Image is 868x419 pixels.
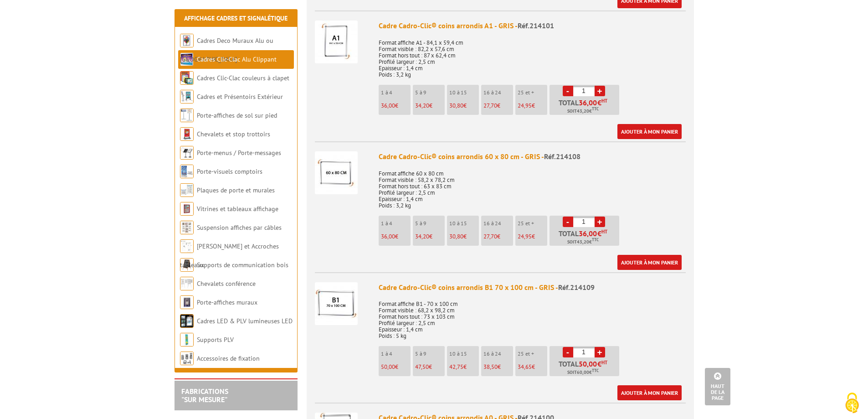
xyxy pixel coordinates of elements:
a: + [595,217,605,227]
a: Porte-affiches muraux [197,298,257,306]
p: 25 et + [518,220,547,227]
p: € [483,103,513,109]
img: Accessoires de fixation [180,352,194,365]
a: Ajouter à mon panier [617,255,682,270]
p: Total [552,230,619,246]
img: Cadre Cadro-Clic® coins arrondis 60 x 80 cm - GRIS [315,151,358,194]
a: Supports PLV [197,336,234,344]
p: 5 à 9 [415,89,445,96]
img: Cadres et Présentoirs Extérieur [180,90,194,103]
p: € [483,233,513,240]
span: Soit € [567,369,599,376]
img: Cadre Cadro-Clic® coins arrondis B1 70 x 100 cm - GRIS [315,282,358,325]
p: 5 à 9 [415,220,445,227]
span: 30,80 [449,102,463,109]
p: 10 à 15 [449,351,479,357]
sup: HT [601,359,607,366]
span: 47,50 [415,363,429,371]
img: Chevalets conférence [180,277,194,290]
span: Réf.214101 [518,21,554,30]
p: Format affiche 60 x 80 cm Format visible : 58,2 x 78,2 cm Format hors tout : 63 x 83 cm Profilé l... [379,164,686,209]
sup: TTC [592,237,599,242]
p: 1 à 4 [381,351,411,357]
img: Cadres Clic-Clac couleurs à clapet [180,71,194,85]
a: Chevalets conférence [197,279,256,288]
span: 50,00 [579,360,597,367]
span: 43,20 [577,238,589,246]
p: € [415,103,445,109]
p: Format affiche A1 - 84,1 x 59,4 cm Format visible : 82,2 x 57,6 cm Format hors tout : 87 x 62,4 c... [379,33,686,78]
img: Supports PLV [180,333,194,347]
p: 25 et + [518,89,547,96]
sup: HT [601,228,607,235]
a: Cadres LED & PLV lumineuses LED [197,317,293,325]
p: € [381,364,411,370]
span: Réf.214108 [544,152,580,161]
a: Porte-menus / Porte-messages [197,149,281,157]
a: Cadres Clic-Clac Alu Clippant [197,55,277,63]
p: € [518,233,547,240]
img: Suspension affiches par câbles [180,221,194,234]
button: Cookies (fenêtre modale) [836,388,868,419]
span: 42,75 [449,363,463,371]
img: Porte-visuels comptoirs [180,165,194,178]
p: Format affiche B1 - 70 x 100 cm Format visible : 68,2 x 98,2 cm Format hors tout : 73 x 103 cm Pr... [379,295,686,339]
sup: TTC [592,368,599,373]
span: 27,70 [483,102,497,109]
p: € [449,233,479,240]
a: - [563,217,573,227]
p: Total [552,99,619,115]
span: 60,00 [577,369,589,376]
img: Porte-menus / Porte-messages [180,146,194,160]
img: Chevalets et stop trottoirs [180,127,194,141]
p: 10 à 15 [449,220,479,227]
p: 16 à 24 [483,220,513,227]
a: Chevalets et stop trottoirs [197,130,270,138]
a: Accessoires de fixation [197,354,260,362]
p: 1 à 4 [381,89,411,96]
p: € [381,233,411,240]
span: 36,00 [579,99,597,106]
a: + [595,86,605,96]
a: Supports de communication bois [197,261,288,269]
span: 30,80 [449,233,463,240]
span: € [597,230,601,237]
img: Porte-affiches muraux [180,295,194,309]
span: € [597,99,601,106]
a: Cadres Deco Muraux Alu ou [GEOGRAPHIC_DATA] [180,36,273,63]
div: Cadre Cadro-Clic® coins arrondis 60 x 80 cm - GRIS - [379,151,686,162]
img: Porte-affiches de sol sur pied [180,109,194,122]
a: Haut de la page [705,368,730,405]
a: Vitrines et tableaux affichage [197,205,278,213]
img: Cadres LED & PLV lumineuses LED [180,314,194,328]
p: € [449,103,479,109]
span: 27,70 [483,233,497,240]
a: Suspension affiches par câbles [197,223,282,232]
p: € [518,364,547,370]
sup: TTC [592,106,599,111]
span: 43,20 [577,108,589,115]
span: 34,20 [415,233,429,240]
a: [PERSON_NAME] et Accroches tableaux [180,242,279,269]
span: 34,65 [518,363,532,371]
a: - [563,347,573,357]
div: Cadre Cadro-Clic® coins arrondis B1 70 x 100 cm - GRIS - [379,282,686,293]
a: Affichage Cadres et Signalétique [184,14,288,22]
span: 36,00 [579,230,597,237]
a: Plaques de porte et murales [197,186,275,194]
span: 34,20 [415,102,429,109]
img: Cookies (fenêtre modale) [841,392,863,414]
img: Cimaises et Accroches tableaux [180,239,194,253]
p: 25 et + [518,351,547,357]
span: 36,00 [381,233,395,240]
span: Soit € [567,238,599,246]
p: € [483,364,513,370]
img: Cadres Deco Muraux Alu ou Bois [180,34,194,47]
a: + [595,347,605,357]
p: 10 à 15 [449,89,479,96]
sup: HT [601,98,607,104]
span: 38,50 [483,363,498,371]
p: € [518,103,547,109]
span: 24,95 [518,233,532,240]
span: 24,95 [518,102,532,109]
